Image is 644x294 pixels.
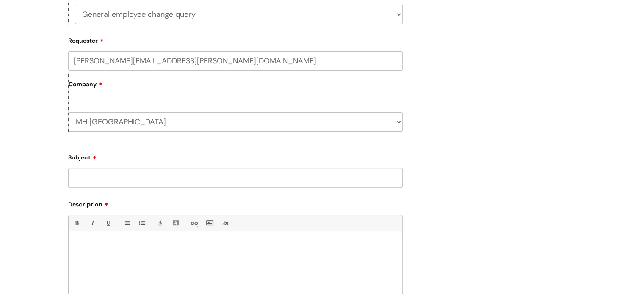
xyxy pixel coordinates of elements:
[102,218,113,228] a: Underline(Ctrl-U)
[136,218,147,228] a: 1. Ordered List (Ctrl-Shift-8)
[204,218,215,228] a: Insert Image...
[71,218,82,228] a: Bold (Ctrl-B)
[121,218,131,228] a: • Unordered List (Ctrl-Shift-7)
[170,218,181,228] a: Back Color
[188,218,199,228] a: Link
[68,198,403,208] label: Description
[220,218,230,228] a: Remove formatting (Ctrl-\)
[68,151,403,161] label: Subject
[69,78,403,97] label: Company
[155,218,165,228] a: Font Color
[68,34,403,44] label: Requester
[68,51,403,71] input: Email
[87,218,97,228] a: Italic (Ctrl-I)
